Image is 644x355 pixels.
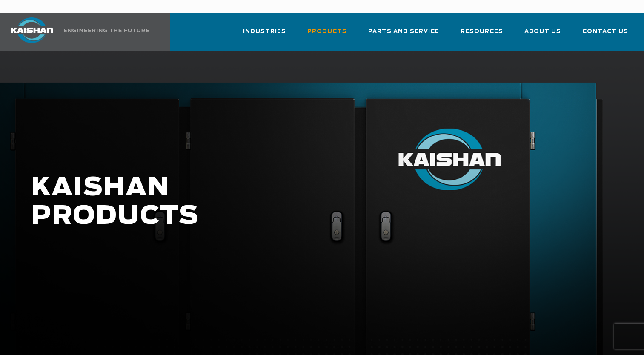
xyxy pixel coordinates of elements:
span: Industries [243,27,286,37]
span: Contact Us [582,27,628,37]
span: Parts and Service [368,27,439,37]
a: Resources [461,20,503,49]
span: Products [307,27,347,37]
span: About Us [524,27,561,37]
a: Industries [243,20,286,49]
img: Engineering the future [64,29,149,32]
span: Resources [461,27,503,37]
a: Parts and Service [368,20,439,49]
h1: KAISHAN PRODUCTS [31,174,515,231]
a: Contact Us [582,20,628,49]
a: About Us [524,20,561,49]
a: Products [307,20,347,49]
